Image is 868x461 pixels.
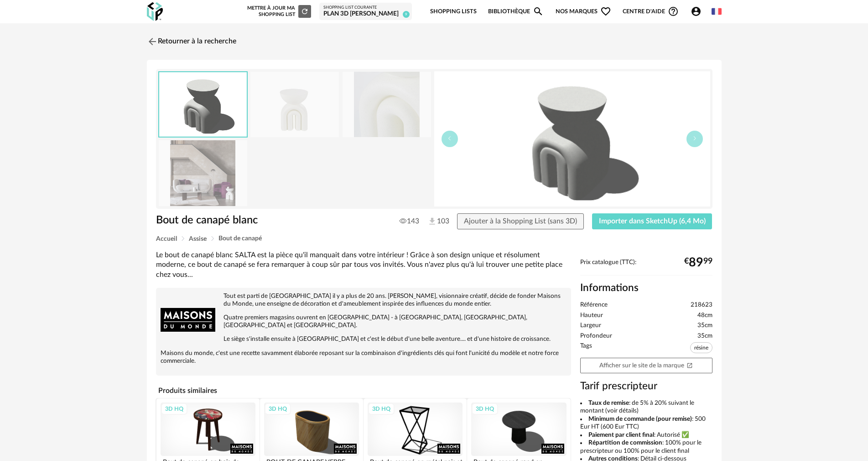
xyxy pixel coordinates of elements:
p: Maisons du monde, c'est une recette savamment élaborée reposant sur la combinaison d'ingrédients ... [161,350,567,365]
span: Account Circle icon [691,6,706,17]
div: PLAN 3D [PERSON_NAME] [323,10,408,18]
div: 3D HQ [161,403,187,415]
div: Le bout de canapé blanc SALTA est la pièce qu'il manquait dans votre intérieur ! Grâce à son desi... [156,250,571,280]
span: Help Circle Outline icon [668,6,679,17]
b: Minimum de commande (pour remise) [588,416,692,422]
span: Open In New icon [686,362,693,368]
img: bout-de-canape-blanc-1000-3-11-218623_3.jpg [343,72,431,137]
img: Téléchargements [427,217,437,226]
span: Heart Outline icon [600,6,611,17]
li: : 100% pour le prescripteur ou 100% pour le client final [580,439,712,455]
li: : de 5% à 20% suivant le montant (voir détails) [580,399,712,415]
b: Répartition de commission [588,440,662,446]
a: Retourner à la recherche [147,32,236,52]
h1: Bout de canapé blanc [156,213,383,228]
span: Refresh icon [301,9,309,14]
span: Largeur [580,322,601,330]
p: Le siège s'installe ensuite à [GEOGRAPHIC_DATA] et c'est le début d'une belle aventure.... et d'u... [161,335,567,343]
span: 103 [427,217,440,227]
h4: Produits similaires [156,384,571,397]
img: OXP [147,2,163,21]
span: 89 [689,259,703,266]
img: bout-de-canape-blanc-1000-3-11-218623_13.jpg [159,140,247,206]
img: thumbnail.png [159,72,247,137]
img: fr [712,6,722,16]
span: Account Circle icon [691,6,702,17]
img: brand logo [161,292,215,347]
img: bout-de-canape-blanc-1000-3-11-218623_1.jpg [250,72,339,137]
button: Ajouter à la Shopping List (sans 3D) [457,213,584,230]
span: résine [690,342,712,353]
span: Accueil [156,236,177,242]
div: Breadcrumb [156,235,712,242]
span: Bout de canapé [218,235,262,242]
h3: Tarif prescripteur [580,380,712,393]
span: Ajouter à la Shopping List (sans 3D) [464,217,577,225]
div: 3D HQ [368,403,395,415]
b: Paiement par client final [588,432,654,438]
img: thumbnail.png [434,71,710,207]
div: 3D HQ [472,403,498,415]
li: : Autorisé ✅ [580,431,712,440]
a: BibliothèqueMagnify icon [488,1,544,22]
span: Profondeur [580,332,612,340]
span: 48cm [697,312,712,320]
span: 218623 [691,301,712,309]
li: : 500 Eur HT (600 Eur TTC) [580,415,712,431]
div: 3D HQ [265,403,291,415]
h2: Informations [580,281,712,295]
b: Taux de remise [588,400,629,406]
div: Mettre à jour ma Shopping List [245,5,311,18]
span: Référence [580,301,608,309]
span: Hauteur [580,312,603,320]
span: Magnify icon [533,6,544,17]
a: Shopping Lists [430,1,477,22]
a: Shopping List courante PLAN 3D [PERSON_NAME] 9 [323,5,408,18]
span: Centre d'aideHelp Circle Outline icon [623,6,679,17]
span: 35cm [697,322,712,330]
span: 143 [400,217,419,226]
span: 9 [403,11,410,18]
span: Importer dans SketchUp (6,4 Mo) [599,217,706,225]
div: € 99 [684,259,712,266]
img: svg+xml;base64,PHN2ZyB3aWR0aD0iMjQiIGhlaWdodD0iMjQiIHZpZXdCb3g9IjAgMCAyNCAyNCIgZmlsbD0ibm9uZSIgeG... [147,36,158,47]
p: Tout est parti de [GEOGRAPHIC_DATA] il y a plus de 20 ans. [PERSON_NAME], visionnaire créatif, dé... [161,292,567,308]
div: Prix catalogue (TTC): [580,259,712,276]
span: Assise [189,236,207,242]
span: Tags [580,342,592,355]
span: 35cm [697,332,712,340]
span: Nos marques [556,1,611,22]
p: Quatre premiers magasins ouvrent en [GEOGRAPHIC_DATA] - à [GEOGRAPHIC_DATA], [GEOGRAPHIC_DATA], [... [161,314,567,329]
button: Importer dans SketchUp (6,4 Mo) [592,213,712,230]
div: Shopping List courante [323,5,408,11]
a: Afficher sur le site de la marqueOpen In New icon [580,358,712,374]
